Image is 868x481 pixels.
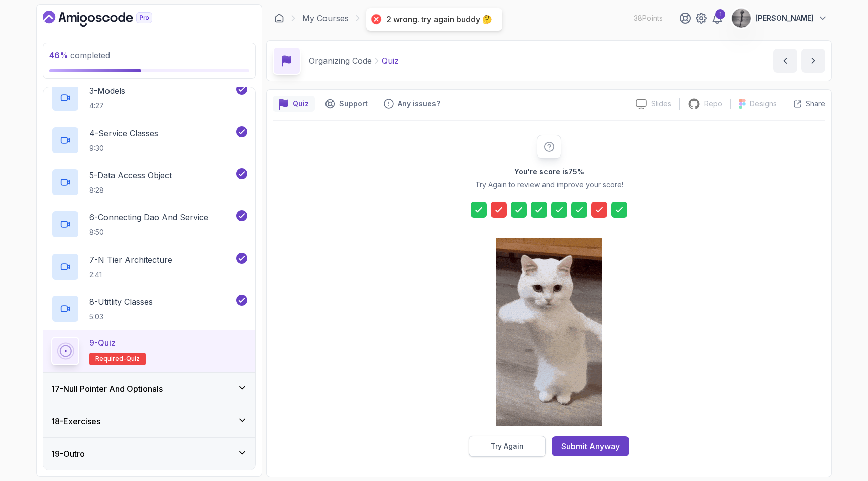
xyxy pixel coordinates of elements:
p: Quiz [293,99,309,109]
button: 4-Service Classes9:30 [51,126,247,154]
span: Required- [95,355,126,363]
button: 3-Models4:27 [51,84,247,112]
button: 17-Null Pointer And Optionals [43,373,255,405]
a: My Courses [302,12,349,24]
div: Submit Anyway [561,440,620,452]
p: Organizing Code [309,55,372,67]
p: 38 Points [634,13,663,23]
button: Support button [319,96,374,112]
p: 3 - Models [89,85,125,97]
span: quiz [126,355,140,363]
p: 6 - Connecting Dao And Service [89,211,208,223]
button: Try Again [469,436,546,457]
span: 46 % [49,50,68,60]
button: 8-Utitlity Classes5:03 [51,295,247,323]
p: [PERSON_NAME] [755,13,814,23]
p: Try Again to review and improve your score! [475,180,623,190]
p: Support [339,99,368,109]
span: completed [49,50,110,60]
a: 1 [711,12,723,24]
button: 5-Data Access Object8:28 [51,168,247,196]
p: 4 - Service Classes [89,127,158,139]
button: previous content [773,49,797,73]
button: 18-Exercises [43,405,255,437]
p: 5 - Data Access Object [89,169,172,181]
p: 7 - N Tier Architecture [89,254,172,266]
p: 8:28 [89,185,172,195]
button: user profile image[PERSON_NAME] [731,8,828,28]
a: Dashboard [274,13,284,23]
p: 2:41 [89,270,172,280]
p: 9:30 [89,143,158,153]
h3: 18 - Exercises [51,415,100,427]
button: 9-QuizRequired-quiz [51,337,247,365]
button: 19-Outro [43,438,255,470]
p: 5:03 [89,312,153,322]
button: Feedback button [378,96,446,112]
img: cool-cat [496,238,602,426]
button: quiz button [273,96,315,112]
a: Dashboard [43,11,175,27]
p: Slides [651,99,671,109]
div: 2 wrong. try again buddy 🤔 [386,14,492,25]
p: Quiz [382,55,399,67]
button: Submit Anyway [552,436,629,456]
img: user profile image [732,9,751,28]
button: Share [785,99,825,109]
p: Repo [704,99,722,109]
p: Any issues? [398,99,440,109]
button: next content [801,49,825,73]
h2: You're score is 75 % [514,167,584,177]
button: 7-N Tier Architecture2:41 [51,253,247,281]
p: Designs [750,99,777,109]
div: Try Again [491,441,524,451]
p: 8:50 [89,227,208,237]
p: 8 - Utitlity Classes [89,296,153,308]
p: 4:27 [89,101,125,111]
p: 9 - Quiz [89,337,116,349]
h3: 17 - Null Pointer And Optionals [51,383,163,395]
div: 1 [715,9,725,19]
button: 6-Connecting Dao And Service8:50 [51,210,247,238]
h3: 19 - Outro [51,448,85,460]
p: Share [806,99,825,109]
